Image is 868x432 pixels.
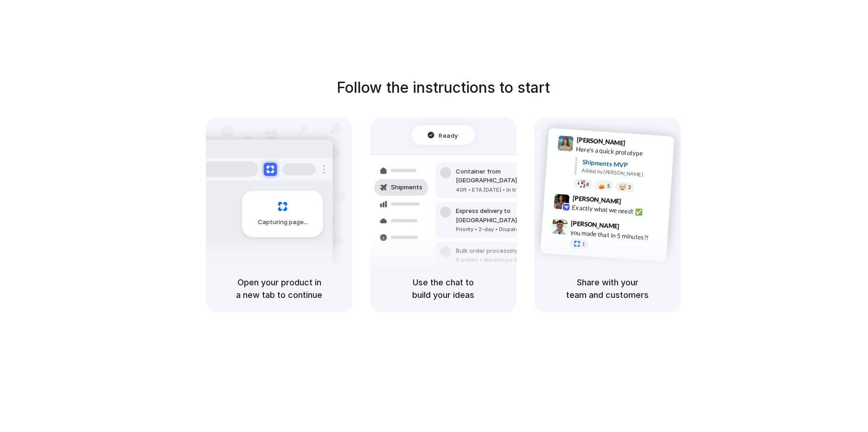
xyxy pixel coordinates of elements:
[622,222,641,233] span: 9:47 AM
[628,185,631,190] span: 3
[619,183,627,190] div: 🤯
[258,218,309,227] span: Capturing page
[624,197,643,208] span: 9:42 AM
[581,167,667,180] div: Added by [PERSON_NAME]
[571,218,620,232] span: [PERSON_NAME]
[586,182,589,187] span: 8
[628,139,647,150] span: 9:41 AM
[572,193,621,206] span: [PERSON_NAME]
[456,256,542,264] div: 8 pallets • Warehouse B • Packed
[381,276,505,301] h5: Use the chat to build your ideas
[439,130,459,140] span: Ready
[391,183,422,192] span: Shipments
[572,202,664,218] div: Exactly what we need! ✅
[576,135,625,148] span: [PERSON_NAME]
[607,183,610,188] span: 5
[576,144,669,160] div: Here's a quick prototype
[582,157,668,173] div: Shipments MVP
[456,206,556,225] div: Express delivery to [GEOGRAPHIC_DATA]
[545,276,670,301] h5: Share with your team and customers
[582,242,585,247] span: 1
[456,167,556,185] div: Container from [GEOGRAPHIC_DATA]
[337,77,550,99] h1: Follow the instructions to start
[456,226,556,233] div: Priority • 2-day • Dispatched
[456,186,556,194] div: 40ft • ETA [DATE] • In transit
[456,246,542,256] div: Bulk order processing
[217,276,341,301] h5: Open your product in a new tab to continue
[570,227,663,243] div: you made that in 5 minutes?!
